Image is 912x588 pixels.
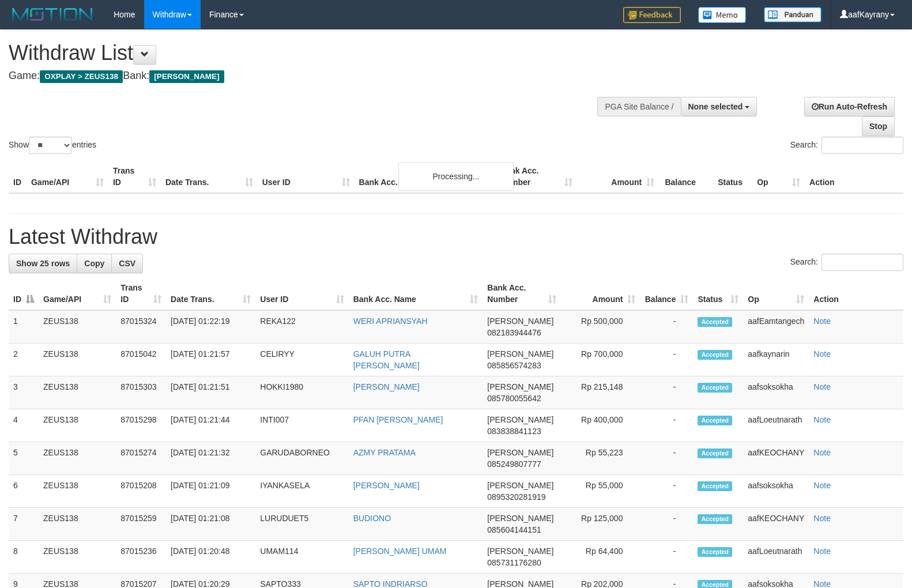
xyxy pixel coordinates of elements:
td: ZEUS138 [39,541,116,574]
td: Rp 55,223 [561,442,640,475]
td: 87015042 [116,344,166,376]
td: [DATE] 01:21:44 [166,409,255,442]
td: [DATE] 01:22:19 [166,310,255,344]
td: [DATE] 01:21:09 [166,475,255,508]
span: [PERSON_NAME] [487,349,553,359]
label: Show entries [9,137,96,154]
span: OXPLAY > ZEUS138 [40,70,123,83]
a: PFAN [PERSON_NAME] [353,415,443,424]
th: Amount [577,160,659,193]
td: Rp 64,400 [561,541,640,574]
a: GALUH PUTRA [PERSON_NAME] [353,349,420,370]
img: Button%20Memo.svg [698,7,747,23]
span: [PERSON_NAME] [487,316,553,326]
div: PGA Site Balance / [597,97,680,116]
td: aafKEOCHANY [743,508,809,541]
a: CSV [111,254,143,273]
span: Accepted [698,481,732,491]
span: [PERSON_NAME] [487,448,553,457]
td: - [640,541,693,574]
img: Feedback.jpg [623,7,681,23]
span: Show 25 rows [16,259,70,268]
td: aafsoksokha [743,376,809,409]
th: Date Trans.: activate to sort column ascending [166,277,255,310]
td: aafkaynarin [743,344,809,376]
span: Accepted [698,514,732,524]
input: Search: [821,137,903,154]
label: Search: [790,137,903,154]
th: Op: activate to sort column ascending [743,277,809,310]
span: Accepted [698,383,732,393]
td: - [640,310,693,344]
td: - [640,376,693,409]
th: User ID: activate to sort column ascending [255,277,348,310]
td: Rp 500,000 [561,310,640,344]
td: [DATE] 01:20:48 [166,541,255,574]
th: Date Trans. [161,160,258,193]
button: None selected [681,97,758,116]
td: INTI007 [255,409,348,442]
td: [DATE] 01:21:32 [166,442,255,475]
td: 3 [9,376,39,409]
td: 7 [9,508,39,541]
label: Search: [790,254,903,271]
span: Copy 082183944476 to clipboard [487,328,541,337]
td: aafLoeutnarath [743,541,809,574]
span: [PERSON_NAME] [487,546,553,556]
td: aafLoeutnarath [743,409,809,442]
td: ZEUS138 [39,475,116,508]
a: [PERSON_NAME] [353,481,420,490]
th: ID [9,160,27,193]
td: - [640,475,693,508]
td: [DATE] 01:21:57 [166,344,255,376]
td: aafKEOCHANY [743,442,809,475]
td: Rp 700,000 [561,344,640,376]
td: ZEUS138 [39,442,116,475]
td: - [640,442,693,475]
span: Accepted [698,448,732,458]
th: Bank Acc. Number: activate to sort column ascending [483,277,561,310]
td: ZEUS138 [39,508,116,541]
h1: Latest Withdraw [9,225,903,248]
td: ZEUS138 [39,344,116,376]
td: 87015259 [116,508,166,541]
th: Status [713,160,752,193]
td: [DATE] 01:21:51 [166,376,255,409]
td: Rp 215,148 [561,376,640,409]
a: BUDIONO [353,514,391,523]
td: CELIRYY [255,344,348,376]
span: Copy 085604144151 to clipboard [487,525,541,534]
th: Trans ID: activate to sort column ascending [116,277,166,310]
span: CSV [119,259,135,268]
span: [PERSON_NAME] [149,70,224,83]
span: [PERSON_NAME] [487,481,553,490]
td: 6 [9,475,39,508]
span: Accepted [698,547,732,557]
span: [PERSON_NAME] [487,382,553,391]
td: REKA122 [255,310,348,344]
th: Game/API: activate to sort column ascending [39,277,116,310]
th: Amount: activate to sort column ascending [561,277,640,310]
a: Note [813,316,831,326]
td: - [640,508,693,541]
td: 87015298 [116,409,166,442]
a: Copy [77,254,112,273]
td: 1 [9,310,39,344]
td: Rp 55,000 [561,475,640,508]
span: None selected [688,102,743,111]
td: 87015303 [116,376,166,409]
td: Rp 400,000 [561,409,640,442]
h1: Withdraw List [9,42,597,65]
select: Showentries [29,137,72,154]
div: Processing... [398,162,514,191]
td: ZEUS138 [39,376,116,409]
td: 87015274 [116,442,166,475]
td: Rp 125,000 [561,508,640,541]
span: Copy 085731176280 to clipboard [487,558,541,567]
span: Accepted [698,350,732,360]
img: MOTION_logo.png [9,6,96,23]
th: Bank Acc. Name [355,160,496,193]
a: Note [813,514,831,523]
span: Copy 083838841123 to clipboard [487,427,541,436]
th: Action [805,160,903,193]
